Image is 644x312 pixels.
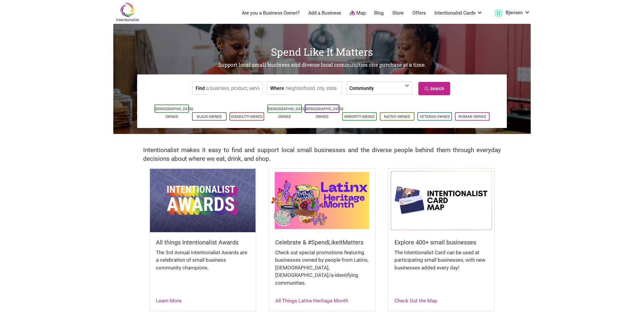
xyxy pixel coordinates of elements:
[394,298,437,304] a: Check Out the Map
[286,82,340,95] input: neighborhood, city, state
[155,107,194,119] a: [DEMOGRAPHIC_DATA]-Owned
[196,82,205,94] label: Find
[418,82,450,95] a: Search
[269,169,375,232] img: Latinx / Hispanic Heritage Month
[268,107,306,119] a: [DEMOGRAPHIC_DATA]-Owned
[394,249,488,278] div: The Intentionalist Card can be used at participating small businesses, with new businesses added ...
[308,10,341,16] a: Add a Business
[231,115,263,119] a: Disability-Owned
[350,10,366,17] a: Map
[344,115,375,119] a: Minority-Owned
[412,10,426,16] a: Offers
[275,238,369,247] h5: Celebrate & #SpendLikeItMatters
[392,10,404,16] a: Store
[388,169,494,232] img: Intentionalist Card Map
[156,298,182,304] a: Learn More
[156,249,250,278] div: The 3rd Annual Intentionalist Awards are a celebration of small business community champions.
[374,10,384,16] a: Blog
[305,107,344,119] a: [DEMOGRAPHIC_DATA]-Owned
[270,82,284,94] label: Where
[420,115,450,119] a: Veteran-Owned
[197,115,222,119] a: Black-Owned
[150,169,256,232] img: Intentionalist Awards
[394,238,488,247] h5: Explore 400+ small businesses
[458,115,486,119] a: Woman-Owned
[206,82,261,95] input: a business, product, service
[143,146,501,163] h2: Intentionalist makes it easy to find and support local small businesses and the diverse people be...
[113,45,531,59] h1: Spend Like It Matters
[434,10,483,16] a: Intentionalist Cards
[491,8,530,18] a: Bjensen
[113,2,142,22] img: Intentionalist
[275,249,369,293] div: Check out special promotions featuring businesses owned by people from Latinx, [DEMOGRAPHIC_DATA]...
[384,115,410,119] a: Native-Owned
[349,82,374,94] label: Community
[275,298,348,304] a: All Things Latinx Heritage Month
[156,238,250,247] h5: All things Intentionalist Awards
[242,10,300,16] a: Are you a Business Owner?
[113,61,531,69] h2: Support local small business and diverse local communities one purchase at a time.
